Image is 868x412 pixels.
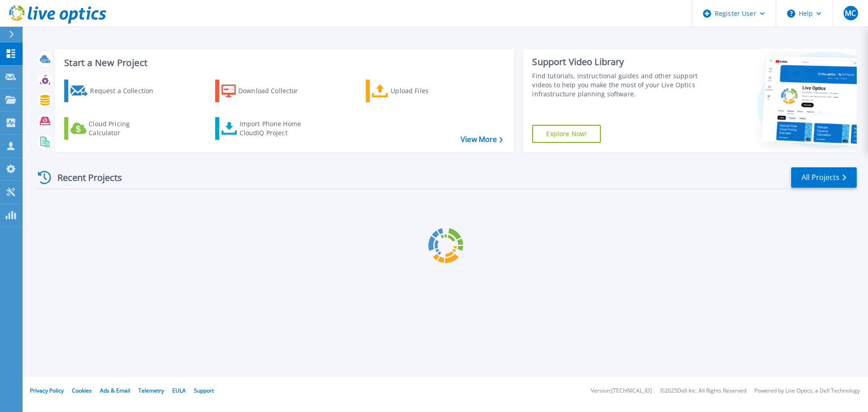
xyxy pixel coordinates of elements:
a: Request a Collection [64,80,165,102]
a: EULA [172,387,186,394]
a: Upload Files [366,80,467,102]
h3: Start a New Project [64,58,503,68]
div: Request a Collection [90,82,162,100]
div: Support Video Library [532,56,702,68]
li: Version: [TECHNICAL_ID] [591,388,652,394]
div: Import Phone Home CloudIQ Project [240,119,310,137]
a: Support [194,387,214,394]
div: Upload Files [391,82,463,100]
a: Telemetry [138,387,164,394]
a: View More [461,135,503,144]
div: Find tutorials, instructional guides and other support videos to help you make the most of your L... [532,71,702,99]
div: Recent Projects [35,166,134,189]
a: Download Collector [215,80,316,102]
a: Privacy Policy [30,387,64,394]
a: Explore Now! [532,125,601,143]
span: MC [845,9,856,17]
a: Cookies [72,387,92,394]
a: All Projects [791,167,857,188]
a: Ads & Email [100,387,130,394]
div: Cloud Pricing Calculator [89,119,161,137]
a: Cloud Pricing Calculator [64,117,165,140]
div: Download Collector [238,82,311,100]
li: © 2025 Dell Inc. All Rights Reserved [660,388,746,394]
li: Powered by Live Optics, a Dell Technology [755,388,860,394]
